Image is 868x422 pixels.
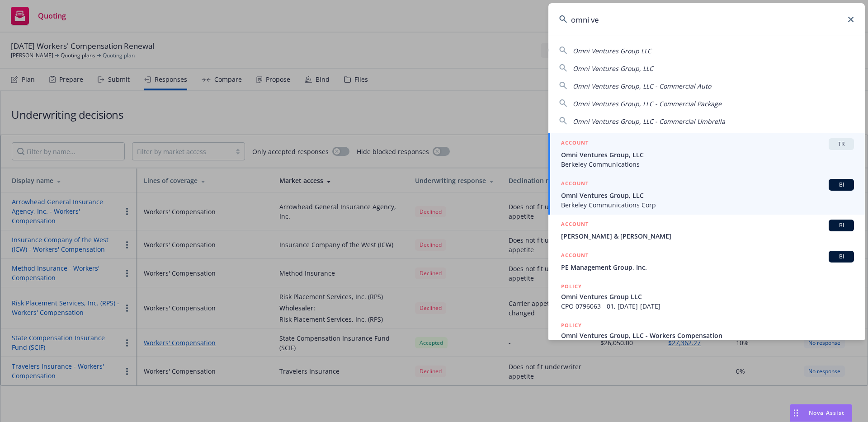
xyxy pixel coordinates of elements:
[809,409,844,417] span: Nova Assist
[561,200,854,210] span: Berkeley Communications Corp
[573,82,711,90] span: Omni Ventures Group, LLC - Commercial Auto
[548,3,865,36] input: Search...
[561,231,854,241] span: [PERSON_NAME] & [PERSON_NAME]
[561,321,582,330] h5: POLICY
[561,251,589,262] h5: ACCOUNT
[548,316,865,355] a: POLICYOmni Ventures Group, LLC - Workers Compensation
[548,174,865,215] a: ACCOUNTBIOmni Ventures Group, LLCBerkeley Communications Corp
[548,277,865,316] a: POLICYOmni Ventures Group LLCCPO 0796063 - 01, [DATE]-[DATE]
[832,140,850,148] span: TR
[561,138,589,149] h5: ACCOUNT
[573,117,725,126] span: Omni Ventures Group, LLC - Commercial Umbrella
[832,253,850,261] span: BI
[561,179,589,190] h5: ACCOUNT
[561,159,854,169] span: Berkeley Communications
[561,150,854,159] span: Omni Ventures Group, LLC
[561,282,582,291] h5: POLICY
[561,191,854,200] span: Omni Ventures Group, LLC
[561,301,854,311] span: CPO 0796063 - 01, [DATE]-[DATE]
[573,47,651,55] span: Omni Ventures Group LLC
[790,404,802,422] div: Drag to move
[832,181,850,189] span: BI
[561,220,589,230] h5: ACCOUNT
[561,263,854,272] span: PE Management Group, Inc.
[573,64,653,73] span: Omni Ventures Group, LLC
[832,221,850,230] span: BI
[548,246,865,277] a: ACCOUNTBIPE Management Group, Inc.
[573,99,722,108] span: Omni Ventures Group, LLC - Commercial Package
[561,331,854,340] span: Omni Ventures Group, LLC - Workers Compensation
[561,292,854,301] span: Omni Ventures Group LLC
[548,133,865,174] a: ACCOUNTTROmni Ventures Group, LLCBerkeley Communications
[548,215,865,246] a: ACCOUNTBI[PERSON_NAME] & [PERSON_NAME]
[790,404,852,422] button: Nova Assist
